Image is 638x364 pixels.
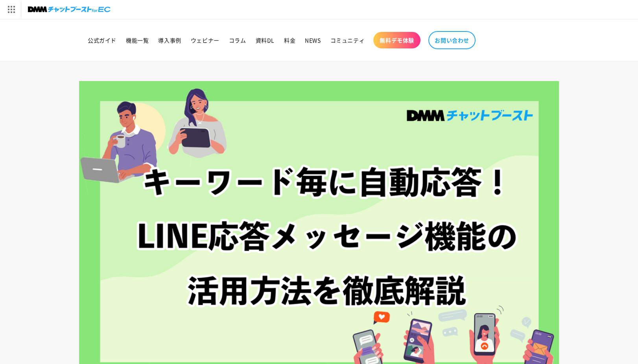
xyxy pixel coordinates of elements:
[373,32,420,48] a: 無料デモ体験
[435,37,469,44] span: お問い合わせ
[284,37,295,44] span: 料金
[191,37,219,44] span: ウェビナー
[1,1,21,18] img: サービス
[186,32,224,48] a: ウェビナー
[28,4,111,15] img: チャットブーストforEC
[279,32,300,48] a: 料金
[121,32,153,48] a: 機能一覧
[305,37,321,44] span: NEWS
[428,31,476,49] a: お問い合わせ
[330,37,365,44] span: コミュニティ
[380,37,414,44] span: 無料デモ体験
[229,37,246,44] span: コラム
[83,32,121,48] a: 公式ガイド
[256,37,275,44] span: 資料DL
[300,32,325,48] a: NEWS
[326,32,370,48] a: コミュニティ
[153,32,186,48] a: 導入事例
[88,37,116,44] span: 公式ガイド
[158,37,181,44] span: 導入事例
[224,32,251,48] a: コラム
[251,32,279,48] a: 資料DL
[126,37,149,44] span: 機能一覧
